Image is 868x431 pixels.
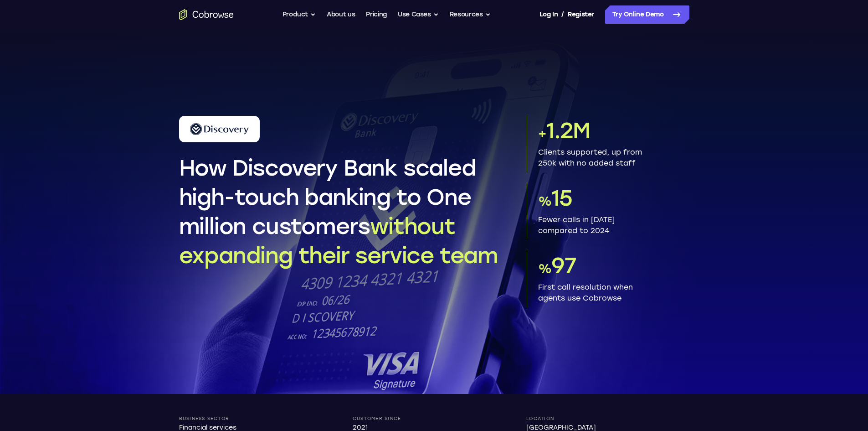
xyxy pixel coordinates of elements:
[538,116,689,145] p: 1.2M
[538,261,551,276] span: %
[179,416,236,421] p: Business Sector
[568,5,594,24] a: Register
[179,153,516,270] h1: How Discovery Bank scaled high-touch banking to One million customers
[398,5,439,24] button: Use Cases
[450,5,491,24] button: Resources
[538,193,551,209] span: %
[190,123,249,135] img: Discovery Bank Logo
[561,9,564,20] span: /
[538,147,689,169] p: Clients supported, up from 250k with no added staff
[539,5,558,24] a: Log In
[538,214,689,236] p: Fewer calls in [DATE] compared to 2024
[327,5,355,24] a: About us
[538,126,546,141] span: +
[605,5,689,24] a: Try Online Demo
[179,9,234,20] a: Go to the home page
[282,5,316,24] button: Product
[353,416,401,421] p: Customer since
[526,416,596,421] p: Location
[366,5,387,24] a: Pricing
[538,282,689,304] p: First call resolution when agents use Cobrowse
[538,251,689,280] p: 97
[538,183,689,213] p: 15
